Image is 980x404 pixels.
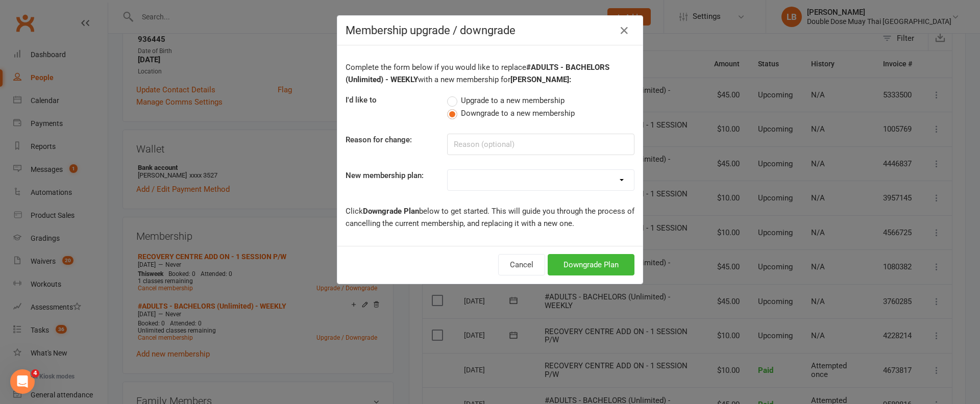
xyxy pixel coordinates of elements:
[31,369,39,377] span: 4
[461,94,565,105] span: Upgrade to a new membership
[346,205,634,230] p: Click below to get started. This will guide you through the process of cancelling the current mem...
[346,169,424,182] label: New membership plan:
[498,254,545,275] button: Cancel
[548,254,634,275] button: Downgrade Plan
[363,207,419,216] b: Downgrade Plan
[616,22,632,39] button: Close
[461,107,575,118] span: Downgrade to a new membership
[346,61,634,86] p: Complete the form below if you would like to replace with a new membership for
[510,75,571,84] b: [PERSON_NAME]:
[346,94,377,106] label: I'd like to
[346,134,412,146] label: Reason for change:
[447,134,634,155] input: Reason (optional)
[346,24,634,37] h4: Membership upgrade / downgrade
[10,369,35,394] iframe: Intercom live chat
